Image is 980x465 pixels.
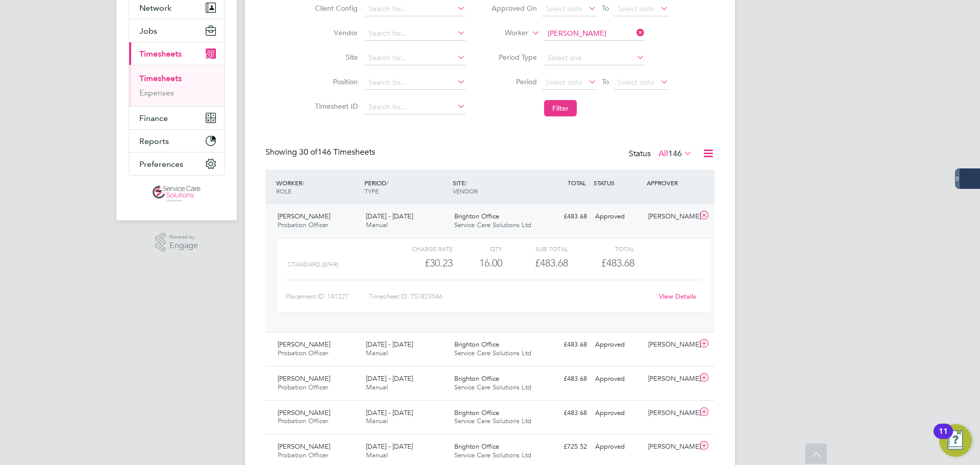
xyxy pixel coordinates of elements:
[278,408,330,417] span: [PERSON_NAME]
[454,340,499,349] span: Brighton Office
[538,336,591,353] div: £483.68
[491,77,537,86] label: Period
[644,336,697,353] div: [PERSON_NAME]
[366,340,413,349] span: [DATE] - [DATE]
[453,242,502,255] div: QTY
[129,107,224,129] button: Finance
[659,292,696,301] a: View Details
[591,336,644,353] div: Approved
[139,49,182,59] span: Timesheets
[365,2,465,16] input: Search for...
[601,257,634,269] span: £483.68
[278,442,330,451] span: [PERSON_NAME]
[644,405,697,422] div: [PERSON_NAME]
[454,349,531,357] span: Service Care Solutions Ltd
[312,4,358,13] label: Client Config
[482,28,528,38] label: Worker
[465,179,467,187] span: /
[491,4,537,13] label: Approved On
[939,431,948,445] div: 11
[387,255,453,272] div: £30.23
[591,208,644,225] div: Approved
[139,159,183,169] span: Preferences
[365,27,465,41] input: Search for...
[668,149,682,159] span: 146
[312,102,358,111] label: Timesheet ID
[139,26,157,36] span: Jobs
[591,438,644,455] div: Approved
[366,451,388,459] span: Manual
[278,221,328,229] span: Probation Officer
[453,255,502,272] div: 16.00
[599,2,612,15] span: To
[139,88,174,97] a: Expenses
[502,255,568,272] div: £483.68
[544,100,577,116] button: Filter
[278,340,330,349] span: [PERSON_NAME]
[312,77,358,86] label: Position
[454,417,531,425] span: Service Care Solutions Ltd
[312,53,358,62] label: Site
[538,208,591,225] div: £483.68
[538,371,591,387] div: £483.68
[366,349,388,357] span: Manual
[644,371,697,387] div: [PERSON_NAME]
[366,374,413,383] span: [DATE] - [DATE]
[139,136,169,146] span: Reports
[286,288,369,305] div: Placement ID: 141227
[366,442,413,451] span: [DATE] - [DATE]
[139,74,182,83] a: Timesheets
[629,147,694,161] div: Status
[288,261,338,268] span: Standard (£/HR)
[365,100,465,114] input: Search for...
[454,212,499,221] span: Brighton Office
[591,405,644,422] div: Approved
[544,51,645,65] input: Select one
[139,3,171,13] span: Network
[299,147,375,157] span: 146 Timesheets
[939,424,972,457] button: Open Resource Center, 11 new notifications
[454,374,499,383] span: Brighton Office
[129,19,224,42] button: Jobs
[568,242,634,255] div: Total
[278,374,330,383] span: [PERSON_NAME]
[544,27,645,41] input: Search for...
[129,186,225,202] a: Go to home page
[129,65,224,106] div: Timesheets
[599,75,612,88] span: To
[265,147,377,158] div: Showing
[276,187,291,195] span: ROLE
[299,147,317,157] span: 30 of
[454,442,499,451] span: Brighton Office
[153,186,201,202] img: servicecare-logo-retina.png
[278,417,328,425] span: Probation Officer
[369,288,652,305] div: Timesheet ID: TS1823546
[278,212,330,221] span: [PERSON_NAME]
[278,349,328,357] span: Probation Officer
[386,179,388,187] span: /
[278,383,328,391] span: Probation Officer
[538,438,591,455] div: £725.52
[546,4,582,13] span: Select date
[366,408,413,417] span: [DATE] - [DATE]
[274,174,362,200] div: WORKER
[538,405,591,422] div: £483.68
[491,53,537,62] label: Period Type
[365,51,465,65] input: Search for...
[278,451,328,459] span: Probation Officer
[129,42,224,65] button: Timesheets
[129,130,224,152] button: Reports
[365,76,465,90] input: Search for...
[450,174,538,200] div: SITE
[618,4,654,13] span: Select date
[364,187,379,195] span: TYPE
[366,383,388,391] span: Manual
[129,153,224,175] button: Preferences
[169,241,198,250] span: Engage
[454,451,531,459] span: Service Care Solutions Ltd
[366,212,413,221] span: [DATE] - [DATE]
[139,113,168,123] span: Finance
[454,408,499,417] span: Brighton Office
[155,233,199,252] a: Powered byEngage
[644,174,697,192] div: APPROVER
